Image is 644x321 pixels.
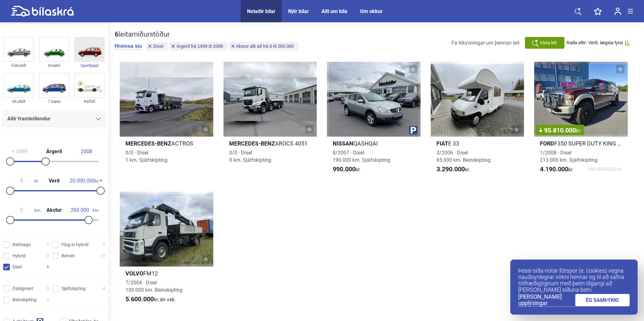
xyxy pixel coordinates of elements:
span: kr. [125,296,176,303]
h2: ACTROS [120,140,213,147]
button: Raða eftir: Verð, lægsta fyrst [567,40,630,46]
span: Hybrid [12,253,25,259]
b: 3.290.000 [436,165,465,173]
a: NissanQASHQAI8/2007 · Dísel190.000 km. Sjálfskipting990.000kr. [327,62,421,179]
span: 0/0 · Dísel 1 km. Sjálfskipting [125,150,167,163]
a: 95.810.000kr.FordF350 SUPER DUTY KING RANCH1/2008 · Dísel213.000 km. Sjálfskipting4.190.000kr.100... [534,62,628,179]
span: Árgerð [45,149,64,154]
span: Raða eftir: Verð, lægsta fyrst [567,40,623,46]
b: Mercedes-Benz [229,140,275,147]
span: Fá tilkynningar um þennan leit [451,40,520,46]
span: Beinskipting [12,296,37,303]
img: parking.png [409,126,417,134]
h2: FM12 [120,270,213,277]
span: kr. [9,178,39,184]
span: Plug-in hybrid [61,241,88,248]
span: Dísel [153,44,163,48]
a: Um okkur [360,8,383,14]
span: 8/2007 · Dísel 190.000 km. Sjálfskipting [333,150,390,163]
span: Bensín [61,253,75,259]
a: Notaðir bílar [247,8,275,14]
span: Dísel [12,264,22,270]
img: user-login.svg [614,7,621,15]
span: kr. [70,178,99,184]
b: 5.600.000 [125,295,154,303]
div: 7 Sæta [39,98,69,105]
span: kr. [576,128,581,134]
b: Ford [540,140,554,147]
b: Volvo [125,270,143,277]
button: Akstur allt að frá 0 til 260.000 [229,42,298,50]
span: Árgerð frá 1999 til 2008 [176,44,223,48]
b: Fiat [436,140,448,147]
span: 6 [47,264,49,270]
a: Nýir bílar [288,8,309,14]
div: Skutbíll [4,98,34,105]
h2: F350 SUPER DUTY KING RANCH [534,140,628,147]
span: Vista leit [540,39,557,46]
span: 0 [47,285,49,292]
span: 0 [103,241,105,248]
button: Dísel [146,42,168,50]
span: km. [67,207,99,213]
div: Smábíl [39,62,69,69]
b: 4.190.000 [540,165,568,173]
span: Verð [47,178,61,183]
span: 4 [103,285,105,292]
span: Allir framleiðendur [7,114,51,123]
a: ÉG SAMÞYKKI [575,294,630,306]
span: Akstur allt að frá 0 til 260.000 [236,44,294,48]
span: 1/2008 · Dísel 213.000 km. Sjálfskipting [540,150,598,163]
h2: E 33 [431,140,524,147]
div: leitarniðurstöður [115,30,300,39]
span: 7/2004 · Dísel 130.000 km. Beinskipting [125,280,182,293]
h2: QASHQAI [327,140,421,147]
div: Fólksbíll [4,62,34,69]
a: Mercedes-BenzAROCS 40510/0 · Dísel0 km. Sjálfskipting [223,62,317,179]
span: Rafmagn [12,241,31,248]
span: 95.810.000 [539,127,581,133]
b: Nissan [333,140,353,147]
a: Allt um bíla [322,8,347,14]
span: 3/2006 · Dísel 65.000 km. Beinskipting [436,150,491,163]
span: 2 [47,296,49,303]
span: kr. [540,166,573,173]
span: Akstur [45,208,63,213]
span: 100.000.000 kr. [587,166,622,173]
div: Sportjeppi [74,62,105,69]
span: kr. [333,166,361,173]
b: 6 [115,30,119,38]
span: Sjálfskipting [61,285,86,292]
div: Rafbíll [74,98,105,105]
a: Mercedes-BenzACTROS0/0 · Dísel1 km. Sjálfskipting [120,62,213,179]
a: VolvoFM127/2004 · Dísel130.000 km. Beinskipting5.600.000kr. [120,192,213,309]
h2: AROCS 4051 [223,140,317,147]
span: km. [9,207,41,213]
span: kr. [436,166,470,173]
button: Árgerð frá 1999 til 2008 [169,42,227,50]
button: Hreinsa síu [115,43,142,49]
b: Mercedes-Benz [125,140,171,147]
a: FiatE 333/2006 · Dísel65.000 km. Beinskipting3.290.000kr. [431,62,524,179]
b: 990.000 [333,165,356,173]
span: 15 [101,253,105,259]
span: 0/0 · Dísel 0 km. Sjálfskipting [229,150,271,163]
p: Þessi síða notar fótspor (e. cookies) vegna nauðsynlegrar virkni hennar og til að safna tölfræðig... [518,267,630,293]
a: [PERSON_NAME] upplýsingar [518,294,575,307]
span: Óskilgreint [12,285,33,292]
span: 0 [47,253,49,259]
span: 0 [47,241,49,248]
